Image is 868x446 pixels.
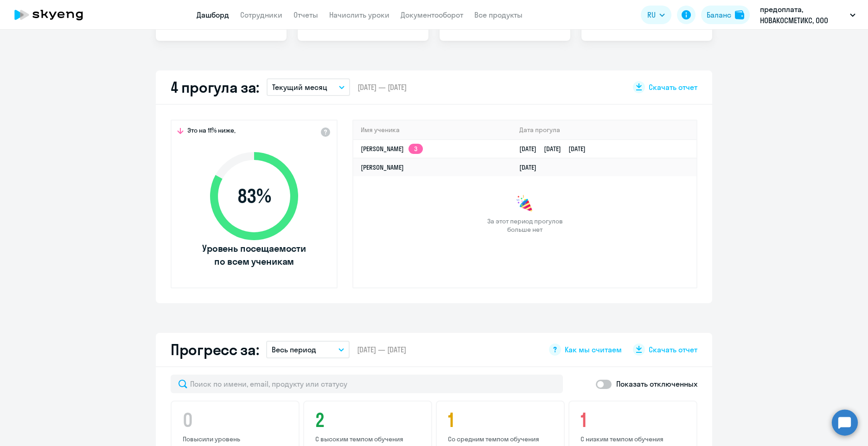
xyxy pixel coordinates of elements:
h2: 4 прогула за: [171,78,259,96]
th: Дата прогула [512,121,696,140]
p: С низким темпом обучения [581,435,688,443]
app-skyeng-badge: 3 [408,144,423,154]
span: RU [647,9,656,20]
a: Дашборд [197,10,229,19]
a: Документооборот [401,10,463,19]
img: congrats [516,195,534,213]
h4: 1 [448,409,555,431]
span: Скачать отчет [649,344,697,355]
span: Это на 11% ниже, [187,126,236,137]
p: предоплата, НОВАКОСМЕТИКС, ООО [760,4,846,26]
p: Показать отключенных [616,378,697,389]
a: Отчеты [294,10,318,19]
a: [PERSON_NAME] [361,163,404,172]
a: [DATE] [519,163,544,172]
button: предоплата, НОВАКОСМЕТИКС, ООО [755,4,860,26]
a: Сотрудники [240,10,282,19]
span: Как мы считаем [565,344,622,355]
span: [DATE] — [DATE] [357,344,406,355]
button: RU [641,6,671,24]
input: Поиск по имени, email, продукту или статусу [171,375,563,393]
th: Имя ученика [353,121,512,140]
img: balance [735,10,744,19]
span: 83 % [201,185,307,207]
button: Балансbalance [701,6,750,24]
p: Со средним темпом обучения [448,435,555,443]
a: [DATE][DATE][DATE] [519,145,593,153]
a: Начислить уроки [329,10,389,19]
h2: Прогресс за: [171,340,259,359]
p: Текущий месяц [272,82,327,93]
span: [DATE] — [DATE] [357,82,407,92]
p: Весь период [272,344,316,355]
h4: 2 [315,409,423,431]
span: Скачать отчет [649,82,697,92]
button: Текущий месяц [267,78,350,96]
a: Все продукты [474,10,523,19]
div: Баланс [707,9,731,20]
span: Уровень посещаемости по всем ученикам [201,242,307,268]
p: С высоким темпом обучения [315,435,423,443]
h4: 1 [581,409,688,431]
a: [PERSON_NAME]3 [361,145,423,153]
button: Весь период [266,341,350,358]
span: За этот период прогулов больше нет [486,217,564,234]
